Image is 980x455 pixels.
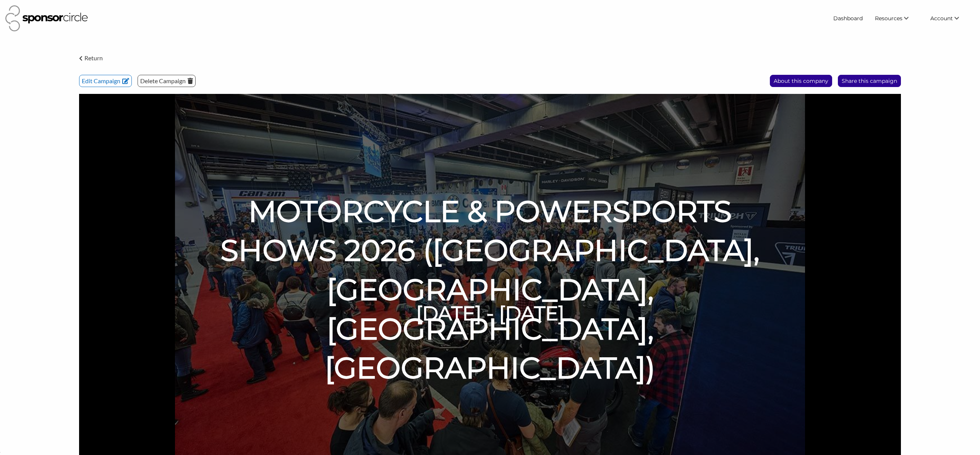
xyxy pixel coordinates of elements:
[924,11,975,25] li: Account
[838,75,901,87] p: Share this campaign
[196,192,784,388] h1: MOTORCYCLE & POWERSPORTS SHOWS 2026 ([GEOGRAPHIC_DATA], [GEOGRAPHIC_DATA], [GEOGRAPHIC_DATA], [GE...
[869,11,924,25] li: Resources
[930,15,953,22] span: Account
[84,53,103,63] p: Return
[5,5,88,31] img: Sponsor Circle Logo
[138,75,195,87] p: Delete Campaign
[827,11,869,25] a: Dashboard
[294,300,686,327] h6: [DATE] - [DATE]
[79,75,131,87] p: Edit Campaign
[770,75,832,87] p: About this company
[875,15,902,22] span: Resources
